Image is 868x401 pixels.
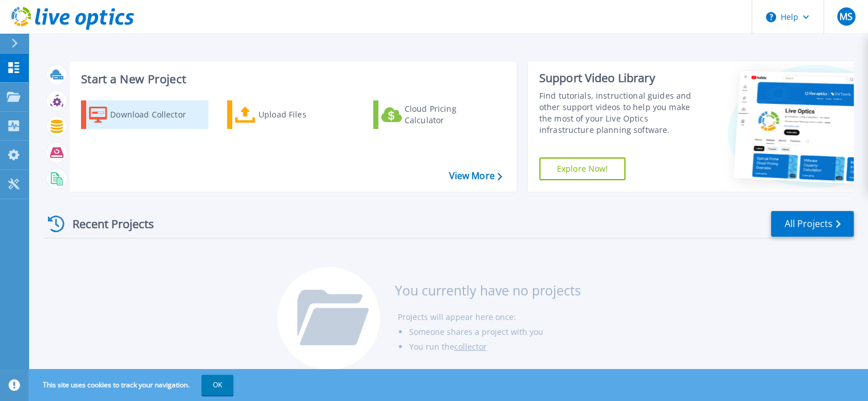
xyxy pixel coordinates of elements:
li: Projects will appear here once: [397,310,580,325]
a: Upload Files [227,100,354,129]
h3: Start a New Project [81,73,502,86]
a: Download Collector [81,100,208,129]
div: Support Video Library [539,71,703,86]
button: OK [201,375,233,395]
div: Upload Files [259,103,350,126]
a: Explore Now! [539,157,626,180]
li: You run the [409,339,580,354]
span: MS [839,12,853,21]
a: All Projects [771,211,854,237]
a: View More [449,171,502,181]
span: This site uses cookies to track your navigation. [31,375,233,395]
div: Download Collector [110,103,201,126]
a: Cloud Pricing Calculator [373,100,500,129]
h3: You currently have no projects [394,284,580,297]
div: Recent Projects [44,210,169,238]
a: collector [454,341,486,352]
div: Cloud Pricing Calculator [405,103,496,126]
li: Someone shares a project with you [409,325,580,339]
div: Find tutorials, instructional guides and other support videos to help you make the most of your L... [539,90,703,136]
